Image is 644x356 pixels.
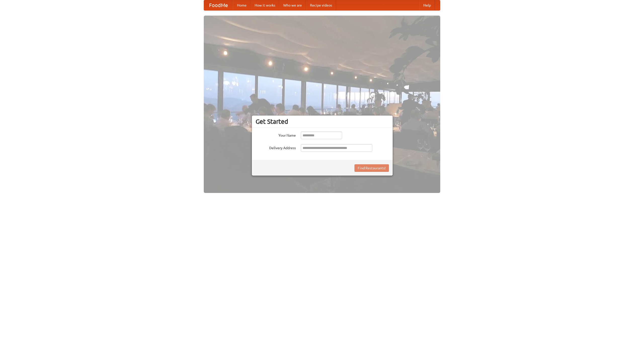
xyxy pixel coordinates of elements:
a: Who we are [279,0,306,10]
a: Recipe videos [306,0,336,10]
a: Home [233,0,251,10]
a: FoodMe [204,0,233,10]
label: Your Name [256,132,296,138]
button: Find Restaurants! [354,164,389,172]
a: How it works [251,0,279,10]
label: Delivery Address [256,144,296,150]
a: Help [419,0,435,10]
h3: Get Started [256,118,389,125]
